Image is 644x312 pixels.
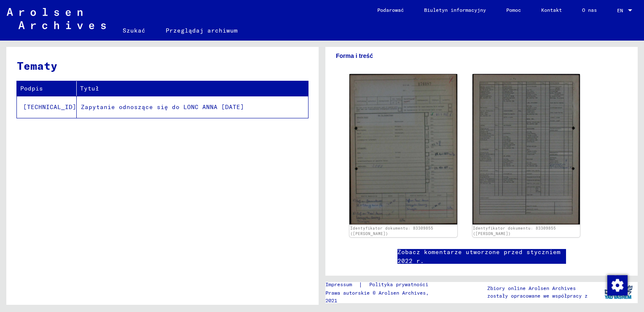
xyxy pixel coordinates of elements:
th: Tytuł [77,81,308,96]
div: Zmienianie zgody [607,275,627,295]
p: zostały opracowane we współpracy z [487,292,588,300]
img: 001.jpg [349,74,457,224]
td: [TECHNICAL_ID] [17,96,77,118]
p: Zbiory online Arolsen Archives [487,285,588,292]
a: Przeglądaj archiwum [156,20,248,41]
span: EN [617,8,626,14]
img: yv_logo.png [603,282,634,303]
font: | [359,280,362,289]
b: Forma i treść [336,52,373,59]
img: Arolsen_neg.svg [7,8,106,29]
p: Prawa autorskie © Arolsen Archives, 2021 [325,289,442,304]
a: Zobacz komentarze utworzone przed styczniem 2022 r. [397,248,566,265]
img: Zustimmung ändern [607,275,628,296]
h3: Tematy [17,57,308,74]
a: Impressum [325,280,359,289]
a: Polityka prywatności [362,280,438,289]
a: Identyfikator dokumentu: 83309855 ([PERSON_NAME]) [350,226,433,236]
a: Szukać [113,20,156,41]
a: Identyfikator dokumentu: 83309855 ([PERSON_NAME]) [473,226,556,236]
td: Zapytanie odnoszące się do LONC ANNA [DATE] [77,96,308,118]
th: Podpis [17,81,77,96]
img: 002.jpg [472,74,580,224]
